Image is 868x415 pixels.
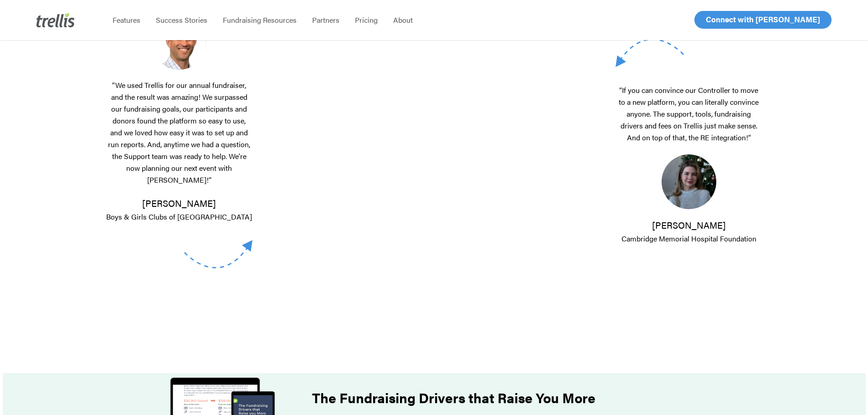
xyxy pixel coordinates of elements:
[385,15,421,25] a: About
[148,15,215,25] a: Success Stories
[312,388,596,407] strong: The Fundraising Drivers that Raise You More
[347,15,385,25] a: Pricing
[621,233,756,244] span: Cambridge Memorial Hospital Foundation
[156,15,207,25] span: Success Stories
[312,15,339,25] span: Partners
[616,84,762,154] p: “If you can convince our Controller to move to a new platform, you can literally convince anyone....
[215,15,304,25] a: Fundraising Resources
[152,15,206,69] img: Screenshot-2025-03-18-at-2.39.01%E2%80%AFPM.png
[706,14,820,25] span: Connect with [PERSON_NAME]
[105,15,148,25] a: Features
[113,15,140,25] span: Features
[304,15,347,25] a: Partners
[106,197,253,223] p: [PERSON_NAME]
[106,211,252,222] span: Boys & Girls Clubs of [GEOGRAPHIC_DATA]
[393,15,413,25] span: About
[223,15,297,25] span: Fundraising Resources
[694,11,832,29] a: Connect with [PERSON_NAME]
[355,15,378,25] span: Pricing
[662,154,716,209] img: 1700858054423.jpeg
[616,219,762,245] p: [PERSON_NAME]
[36,13,75,27] img: Trellis
[106,79,253,197] p: “We used Trellis for our annual fundraiser, and the result was amazing! We surpassed our fundrais...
